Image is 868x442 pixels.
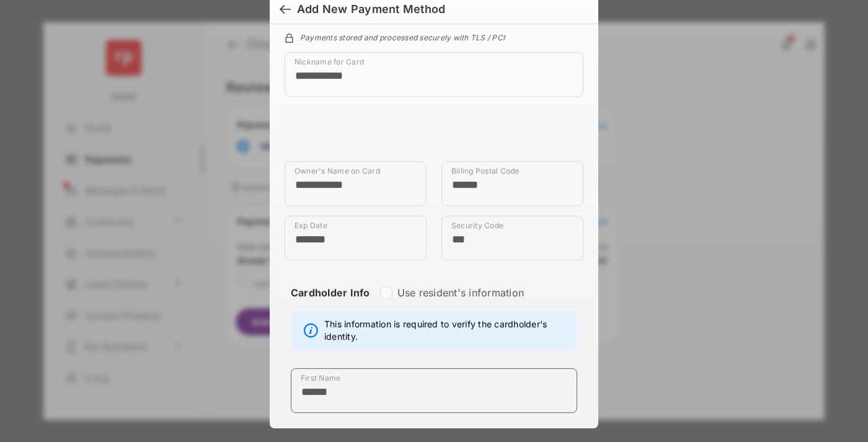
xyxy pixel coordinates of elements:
[291,286,370,321] strong: Cardholder Info
[324,318,570,343] span: This information is required to verify the cardholder's identity.
[297,2,445,16] div: Add New Payment Method
[397,286,524,299] label: Use resident's information
[285,31,583,42] div: Payments stored and processed securely with TLS / PCI
[285,107,583,161] iframe: Credit card field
